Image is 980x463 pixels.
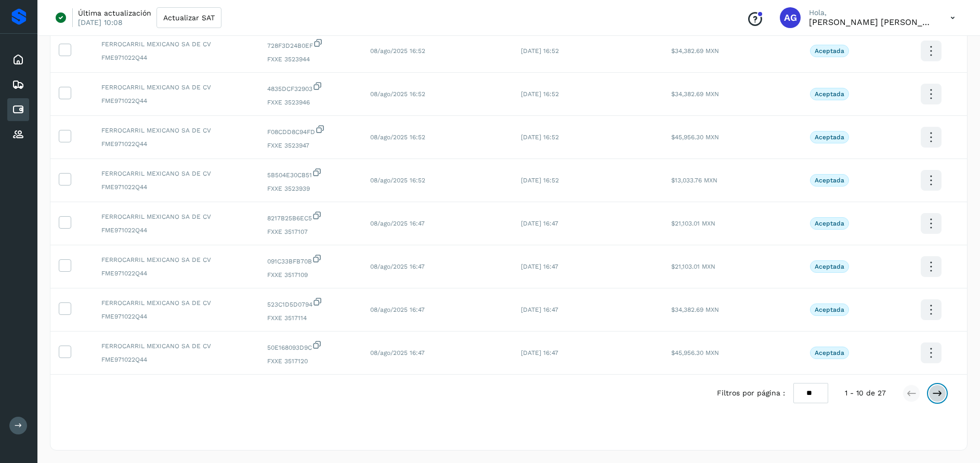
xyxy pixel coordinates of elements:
[370,220,425,227] span: 08/ago/2025 16:47
[267,210,353,223] span: 8217B25B6EC5
[370,349,425,356] span: 08/ago/2025 16:47
[267,270,353,280] span: FXXE 3517109
[267,55,353,64] span: FXXE 3523944
[101,212,251,221] span: FERROCARRIL MEXICANO SA DE CV
[671,263,715,270] span: $21,103.01 MXN
[7,123,29,146] div: Proveedores
[845,388,886,399] span: 1 - 10 de 27
[7,98,29,121] div: Cuentas por pagar
[156,7,221,28] button: Actualizar SAT
[521,90,559,98] span: [DATE] 16:52
[370,90,425,98] span: 08/ago/2025 16:52
[521,177,559,184] span: [DATE] 16:52
[101,96,251,105] span: FME971022Q44
[101,83,251,92] span: FERROCARRIL MEXICANO SA DE CV
[370,177,425,184] span: 08/ago/2025 16:52
[267,227,353,236] span: FXXE 3517107
[815,263,844,270] p: Aceptada
[815,47,844,55] p: Aceptada
[267,297,353,309] span: 523C1D5D0794
[267,356,353,366] span: FXXE 3517120
[101,269,251,278] span: FME971022Q44
[671,90,719,98] span: $34,382.69 MXN
[101,53,251,62] span: FME971022Q44
[815,134,844,141] p: Aceptada
[521,220,558,227] span: [DATE] 16:47
[267,167,353,180] span: 5B504E30CB51
[267,124,353,137] span: F08CDD8C94FD
[815,306,844,313] p: Aceptada
[370,263,425,270] span: 08/ago/2025 16:47
[101,182,251,192] span: FME971022Q44
[101,39,251,49] span: FERROCARRIL MEXICANO SA DE CV
[78,18,123,27] p: [DATE] 10:08
[101,126,251,135] span: FERROCARRIL MEXICANO SA DE CV
[7,73,29,96] div: Embarques
[521,349,558,356] span: [DATE] 16:47
[370,47,425,55] span: 08/ago/2025 16:52
[370,306,425,313] span: 08/ago/2025 16:47
[521,306,558,313] span: [DATE] 16:47
[267,81,353,94] span: 4835DCF32903
[101,226,251,235] span: FME971022Q44
[101,255,251,264] span: FERROCARRIL MEXICANO SA DE CV
[101,169,251,178] span: FERROCARRIL MEXICANO SA DE CV
[267,141,353,150] span: FXXE 3523947
[521,134,559,141] span: [DATE] 16:52
[815,220,844,227] p: Aceptada
[671,47,719,55] span: $34,382.69 MXN
[7,48,29,71] div: Inicio
[809,8,934,17] p: Hola,
[267,340,353,352] span: 50E168093D9C
[101,355,251,364] span: FME971022Q44
[267,313,353,323] span: FXXE 3517114
[671,177,717,184] span: $13,033.76 MXN
[101,341,251,351] span: FERROCARRIL MEXICANO SA DE CV
[521,47,559,55] span: [DATE] 16:52
[370,134,425,141] span: 08/ago/2025 16:52
[671,134,719,141] span: $45,956.30 MXN
[671,349,719,356] span: $45,956.30 MXN
[717,388,785,399] span: Filtros por página :
[809,17,934,27] p: Abigail Gonzalez Leon
[78,8,151,18] p: Última actualización
[267,98,353,107] span: FXXE 3523946
[815,177,844,184] p: Aceptada
[671,220,715,227] span: $21,103.01 MXN
[267,184,353,193] span: FXXE 3523939
[267,38,353,50] span: 728F3D24B0EF
[267,254,353,266] span: 091C33BFB70B
[815,349,844,356] p: Aceptada
[163,14,215,21] span: Actualizar SAT
[101,298,251,308] span: FERROCARRIL MEXICANO SA DE CV
[671,306,719,313] span: $34,382.69 MXN
[521,263,558,270] span: [DATE] 16:47
[101,139,251,149] span: FME971022Q44
[101,312,251,321] span: FME971022Q44
[815,90,844,98] p: Aceptada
